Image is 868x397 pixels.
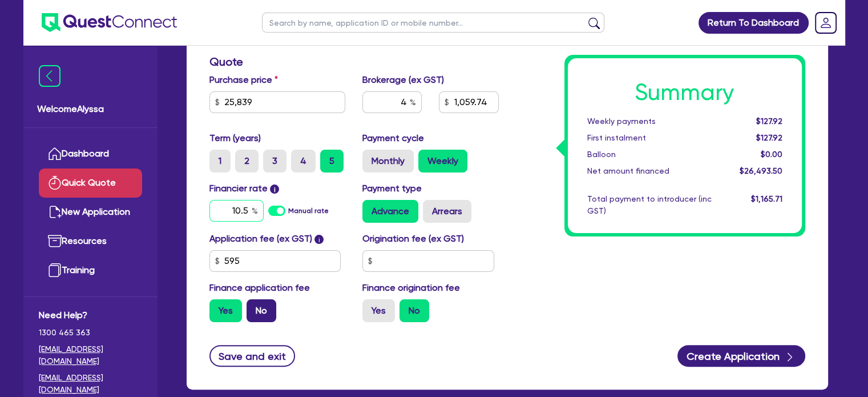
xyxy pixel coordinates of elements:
[209,299,242,322] label: Yes
[579,149,720,161] div: Balloon
[418,150,467,173] label: Weekly
[288,206,329,216] label: Manual rate
[42,13,177,32] img: quest-connect-logo-blue
[756,133,782,142] span: $127.92
[48,205,62,219] img: new-application
[37,102,144,116] span: Welcome Alyssa
[314,235,324,244] span: i
[209,182,280,195] label: Financier rate
[362,299,395,322] label: Yes
[811,8,841,38] a: Dropdown toggle
[247,299,276,322] label: No
[209,281,310,295] label: Finance application fee
[362,131,424,145] label: Payment cycle
[39,139,142,169] a: Dashboard
[263,150,286,173] label: 3
[362,150,414,173] label: Monthly
[362,232,464,246] label: Origination fee (ex GST)
[39,372,142,396] a: [EMAIL_ADDRESS][DOMAIN_NAME]
[48,176,62,190] img: quick-quote
[579,115,720,127] div: Weekly payments
[760,150,782,159] span: $0.00
[320,150,344,173] label: 5
[739,166,782,175] span: $26,493.50
[270,185,279,194] span: i
[209,150,231,173] label: 1
[362,73,444,87] label: Brokerage (ex GST)
[399,299,429,322] label: No
[209,345,296,367] button: Save and exit
[39,327,142,339] span: 1300 465 363
[209,232,312,246] label: Application fee (ex GST)
[39,198,142,227] a: New Application
[587,79,782,106] h1: Summary
[362,281,460,295] label: Finance origination fee
[756,117,782,126] span: $127.92
[39,343,142,367] a: [EMAIL_ADDRESS][DOMAIN_NAME]
[39,227,142,256] a: Resources
[579,165,720,177] div: Net amount financed
[677,345,805,367] button: Create Application
[362,200,418,223] label: Advance
[209,55,499,69] h3: Quote
[39,308,142,322] span: Need Help?
[235,150,259,173] label: 2
[579,193,720,217] div: Total payment to introducer (inc GST)
[750,194,782,203] span: $1,165.71
[209,73,278,87] label: Purchase price
[362,182,422,195] label: Payment type
[39,256,142,285] a: Training
[39,169,142,198] a: Quick Quote
[423,200,471,223] label: Arrears
[579,132,720,144] div: First instalment
[48,234,62,248] img: resources
[699,12,809,34] a: Return To Dashboard
[262,13,604,33] input: Search by name, application ID or mobile number...
[209,131,261,145] label: Term (years)
[48,263,62,277] img: training
[39,65,60,87] img: icon-menu-close
[291,150,316,173] label: 4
